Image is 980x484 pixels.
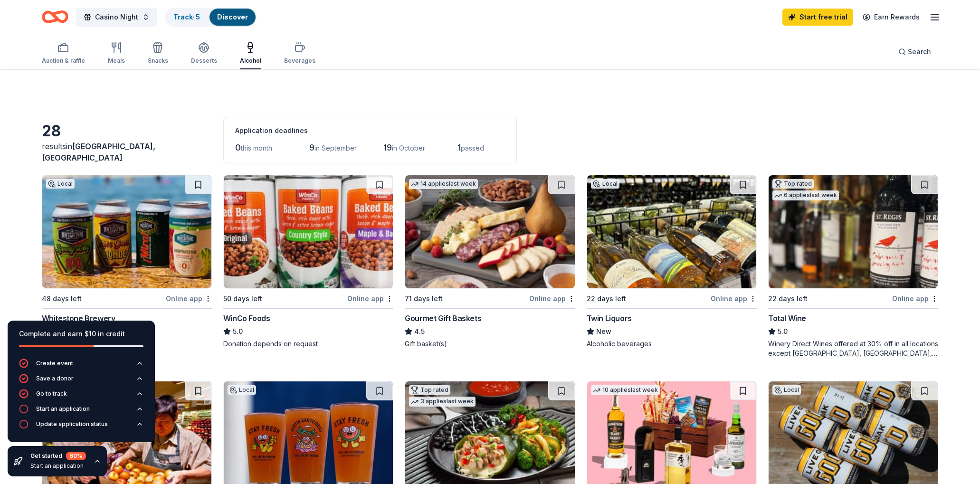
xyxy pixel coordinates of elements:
div: Local [772,385,801,395]
button: Auction & raffle [42,38,85,69]
button: Update application status [19,419,143,435]
div: 6 applies last week [772,190,839,200]
img: Image for Twin Liquors [587,175,756,288]
img: Image for Whitestone Brewery [42,175,211,288]
div: 28 [42,122,212,141]
div: 22 days left [768,293,808,304]
span: New [596,326,611,337]
button: Create event [19,359,143,374]
div: results [42,141,212,163]
a: Image for WinCo Foods50 days leftOnline appWinCo Foods5.0Donation depends on request [223,175,393,349]
a: Discover [217,13,248,21]
span: Casino Night [95,11,138,23]
span: 5.0 [233,326,243,337]
button: Beverages [284,38,315,69]
button: Search [891,42,939,61]
a: Start free trial [782,9,853,26]
div: Meals [108,57,125,65]
span: in [42,142,155,162]
div: Winery Direct Wines offered at 30% off in all locations except [GEOGRAPHIC_DATA], [GEOGRAPHIC_DAT... [768,339,938,358]
div: Alcoholic beverages [587,339,757,349]
span: in September [314,144,357,152]
div: Gift basket(s) [405,339,575,349]
div: Start an application [36,405,90,413]
div: 50 days left [223,293,262,304]
div: Complete and earn $10 in credit [19,328,143,340]
img: Image for Gourmet Gift Baskets [405,175,574,288]
div: Local [591,179,619,189]
img: Image for WinCo Foods [224,175,393,288]
a: Image for Whitestone BreweryLocal48 days leftOnline appWhitestone BreweryNewMerchandise, gift car... [42,175,212,349]
div: Snacks [148,57,168,65]
div: Update application status [36,420,108,428]
div: Donation depends on request [223,339,393,349]
div: Online app [711,293,757,304]
div: Twin Liquors [587,313,632,324]
a: Image for Gourmet Gift Baskets14 applieslast week71 days leftOnline appGourmet Gift Baskets4.5Gif... [405,175,575,349]
div: Alcohol [240,57,261,65]
button: Meals [108,38,125,69]
div: 14 applies last week [409,179,478,189]
span: passed [461,144,484,152]
div: Local [46,179,75,189]
div: Create event [36,360,73,367]
span: Search [908,46,931,57]
div: Beverages [284,57,315,65]
img: Image for Total Wine [769,175,938,288]
div: Whitestone Brewery [42,313,115,324]
span: [GEOGRAPHIC_DATA], [GEOGRAPHIC_DATA] [42,142,155,162]
div: Top rated [409,385,450,395]
span: 0 [235,142,241,152]
div: 60 % [66,452,86,460]
div: 3 applies last week [409,397,476,407]
a: Image for Total WineTop rated6 applieslast week22 days leftOnline appTotal Wine5.0Winery Direct W... [768,175,938,358]
a: Image for Twin LiquorsLocal22 days leftOnline appTwin LiquorsNewAlcoholic beverages [587,175,757,349]
div: 22 days left [587,293,626,304]
button: Casino Night [76,8,157,27]
div: Auction & raffle [42,57,85,65]
div: Online app [892,293,938,304]
span: 1 [457,142,461,152]
button: Start an application [19,404,143,419]
div: 48 days left [42,293,82,304]
div: WinCo Foods [223,313,270,324]
div: Online app [529,293,575,304]
button: Alcohol [240,38,261,69]
span: this month [241,144,272,152]
a: Earn Rewards [857,9,925,26]
button: Snacks [148,38,168,69]
button: Track· 5Discover [165,8,257,27]
span: 19 [383,142,392,152]
button: Save a donor [19,374,143,389]
span: 5.0 [778,326,788,337]
button: Desserts [191,38,217,69]
span: 9 [309,142,314,152]
div: Save a donor [36,375,74,382]
div: Top rated [772,179,814,189]
div: Start an application [30,462,86,470]
div: Desserts [191,57,217,65]
span: in October [392,144,425,152]
span: 4.5 [414,326,425,337]
div: Application deadlines [235,125,505,136]
div: 71 days left [405,293,443,304]
div: Get started [30,452,86,460]
div: Go to track [36,390,67,398]
button: Go to track [19,389,143,404]
a: Track· 5 [173,13,200,21]
div: Gourmet Gift Baskets [405,313,481,324]
div: Online app [347,293,393,304]
div: Total Wine [768,313,806,324]
a: Home [42,6,68,28]
div: Online app [166,293,212,304]
div: 10 applies last week [591,385,660,395]
div: Local [228,385,256,395]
